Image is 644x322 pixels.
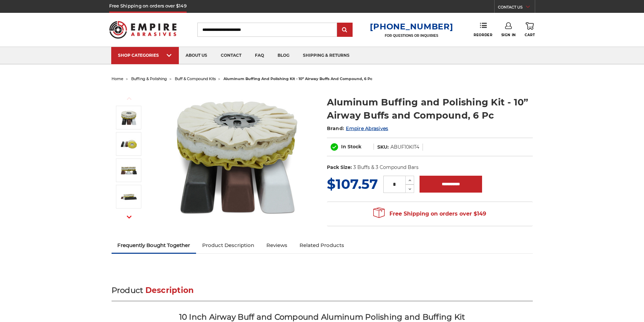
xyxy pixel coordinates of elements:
[223,76,373,81] span: aluminum buffing and polishing kit - 10” airway buffs and compound, 6 pc
[109,17,177,43] img: Empire Abrasives
[525,22,535,37] a: Cart
[120,162,137,179] img: Aluminum Buffing and Polishing Kit - 10” Airway Buffs and Compound, 6 Pc
[474,22,492,37] a: Reorder
[145,286,194,295] span: Description
[327,176,378,192] span: $107.57
[296,47,356,64] a: shipping & returns
[338,23,352,37] input: Submit
[377,144,389,151] dt: SKU:
[112,238,196,253] a: Frequently Bought Together
[118,53,172,58] div: SHOP CATEGORIES
[260,238,293,253] a: Reviews
[370,33,453,38] p: FOR QUESTIONS OR INQUIRIES
[474,33,492,37] span: Reorder
[175,76,216,81] a: buff & compound kits
[498,3,535,13] a: CONTACT US
[390,144,419,151] dd: ABUF10KIT4
[327,164,352,171] dt: Pack Size:
[525,33,535,37] span: Cart
[120,109,137,126] img: 10 inch airway buff and polishing compound kit for aluminum
[121,91,137,106] button: Previous
[169,89,305,224] img: 10 inch airway buff and polishing compound kit for aluminum
[341,144,361,150] span: In Stock
[327,96,533,122] h1: Aluminum Buffing and Polishing Kit - 10” Airway Buffs and Compound, 6 Pc
[248,47,271,64] a: faq
[346,125,388,131] a: Empire Abrasives
[112,286,143,295] span: Product
[293,238,350,253] a: Related Products
[120,135,137,152] img: Aluminum 10 inch airway buff and polishing compound kit
[196,238,260,253] a: Product Description
[373,207,486,221] span: Free Shipping on orders over $149
[120,188,137,205] img: Aluminum Buffing and Polishing Kit - 10” Airway Buffs and Compound, 6 Pc
[131,76,167,81] a: buffing & polishing
[271,47,296,64] a: blog
[353,164,419,171] dd: 3 Buffs & 3 Compound Bars
[112,76,123,81] a: home
[327,125,344,131] span: Brand:
[179,47,214,64] a: about us
[214,47,248,64] a: contact
[121,210,137,224] button: Next
[370,22,453,31] a: [PHONE_NUMBER]
[501,33,516,37] span: Sign In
